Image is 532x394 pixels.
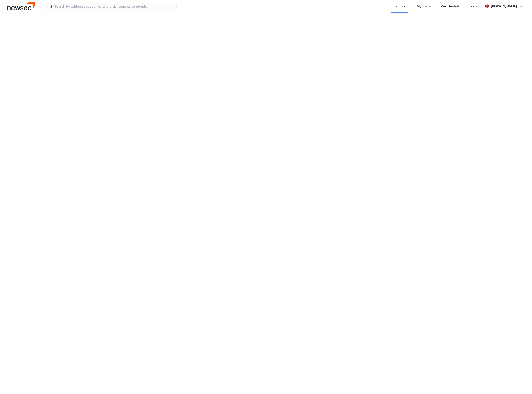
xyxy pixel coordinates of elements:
[509,372,532,394] iframe: Chat Widget
[7,2,35,10] img: newsec-logo.f6e21ccffca1b3a03d2d.png
[52,3,176,10] input: Search by address, cadastre, landlords, tenants or people
[491,3,517,9] div: [PERSON_NAME]
[392,3,407,9] div: Discover
[441,3,459,9] div: Residential
[469,3,478,9] div: Tools
[417,3,430,9] div: My Tags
